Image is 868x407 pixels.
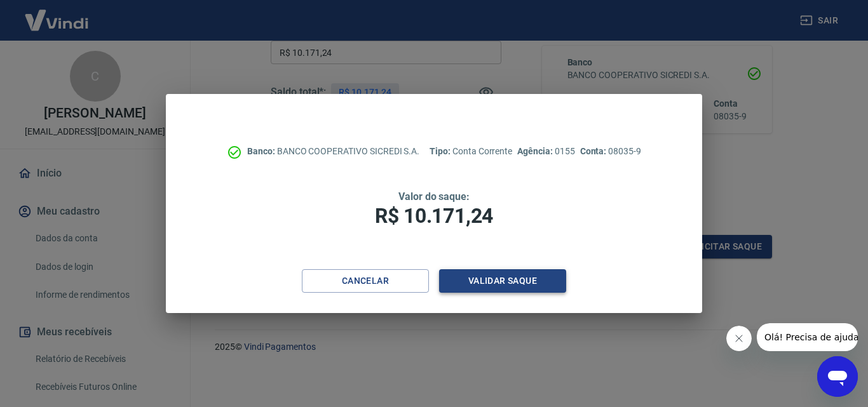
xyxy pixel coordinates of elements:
p: 0155 [517,145,574,158]
span: Olá! Precisa de ajuda? [8,9,107,19]
p: Conta Corrente [430,145,512,158]
p: BANCO COOPERATIVO SICREDI S.A. [247,145,419,158]
iframe: Botão para abrir a janela de mensagens [817,356,858,397]
span: Agência: [517,146,555,156]
iframe: Mensagem da empresa [757,323,858,351]
span: Banco: [247,146,277,156]
button: Validar saque [439,269,566,293]
span: Conta: [580,146,609,156]
span: Valor do saque: [398,190,470,203]
iframe: Fechar mensagem [726,326,752,351]
span: R$ 10.171,24 [375,204,493,228]
button: Cancelar [302,269,429,293]
span: Tipo: [430,146,452,156]
p: 08035-9 [580,145,641,158]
